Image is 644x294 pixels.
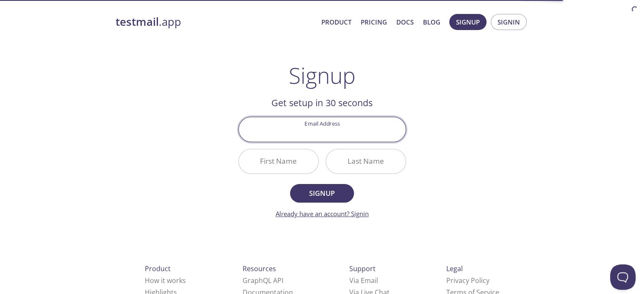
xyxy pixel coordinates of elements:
span: Support [349,264,376,273]
a: Product [321,16,351,27]
span: Signin [498,16,520,27]
button: Signin [491,14,527,30]
h2: Get setup in 30 seconds [238,96,406,110]
a: Pricing [361,16,387,27]
a: Blog [423,16,440,27]
a: testmail.app [116,15,315,29]
span: Legal [446,264,463,273]
span: Signup [299,187,344,199]
h1: Signup [289,63,356,88]
span: Product [145,264,171,273]
a: Via Email [349,276,378,285]
span: Signup [456,16,480,27]
a: How it works [145,276,186,285]
a: Docs [396,16,414,27]
a: Privacy Policy [446,276,489,285]
a: Already have an account? Signin [276,209,369,218]
span: Resources [243,264,276,273]
button: Signup [449,14,486,30]
a: GraphQL API [243,276,283,285]
strong: testmail [116,14,159,29]
button: Signup [290,184,354,203]
iframe: Help Scout Beacon - Open [610,264,636,290]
